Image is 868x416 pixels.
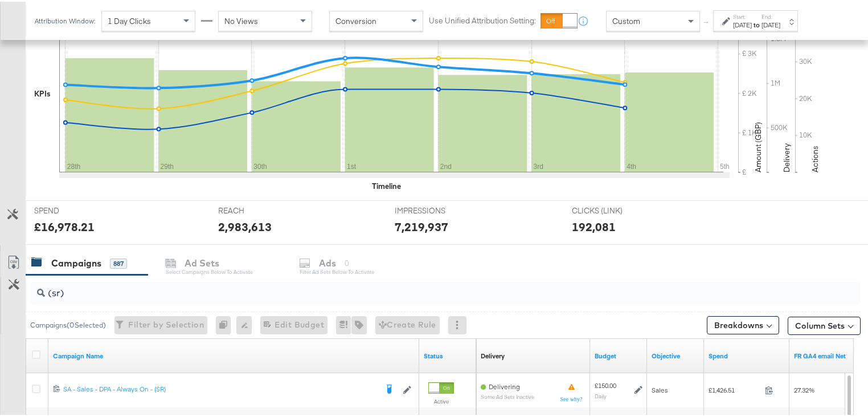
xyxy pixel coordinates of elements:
[481,392,534,398] sub: Some Ad Sets Inactive
[395,204,480,215] span: IMPRESSIONS
[753,120,763,171] text: Amount (GBP)
[481,350,505,359] div: Delivery
[34,15,96,23] div: Attribution Window:
[612,14,640,25] span: Custom
[34,204,120,215] span: SPEND
[110,257,127,267] div: 887
[595,350,642,359] a: The maximum amount you're willing to spend on your ads, on average each day or over the lifetime ...
[218,204,304,215] span: REACH
[34,217,95,233] div: £16,978.21
[810,144,820,171] text: Actions
[428,396,454,403] label: Active
[733,11,752,19] label: Start:
[34,87,51,98] div: KPIs
[429,14,536,25] label: Use Unified Attribution Setting:
[372,179,401,190] div: Timeline
[572,217,616,233] div: 192,081
[761,11,780,19] label: End:
[652,384,668,393] span: Sales
[752,19,761,27] strong: to
[30,318,106,329] div: Campaigns ( 0 Selected)
[489,381,520,389] span: Delivering
[794,384,814,393] span: 27.32%
[53,350,415,359] a: Your campaign name.
[216,314,236,333] div: 0
[701,19,712,23] span: ↑
[45,276,786,298] input: Search Campaigns by Name, ID or Objective
[707,314,779,333] button: Breakdowns
[652,350,699,359] a: Your campaign's objective.
[572,204,657,215] span: CLICKS (LINK)
[224,14,258,25] span: No Views
[709,384,760,393] span: £1,426.51
[63,383,377,394] a: SA - Sales - DPA - Always On - (SR)
[733,19,752,28] div: [DATE]
[335,14,376,25] span: Conversion
[761,19,780,28] div: [DATE]
[395,217,448,233] div: 7,219,937
[63,383,377,392] div: SA - Sales - DPA - Always On - (SR)
[595,391,607,398] sub: Daily
[709,350,785,359] a: The total amount spent to date.
[595,379,616,389] div: £150.00
[108,14,151,25] span: 1 Day Clicks
[788,315,861,333] button: Column Sets
[481,350,505,359] a: Reflects the ability of your Ad Campaign to achieve delivery based on ad states, schedule and bud...
[424,350,472,359] a: Shows the current state of your Ad Campaign.
[781,142,792,171] text: Delivery
[51,255,101,268] div: Campaigns
[218,217,272,233] div: 2,983,613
